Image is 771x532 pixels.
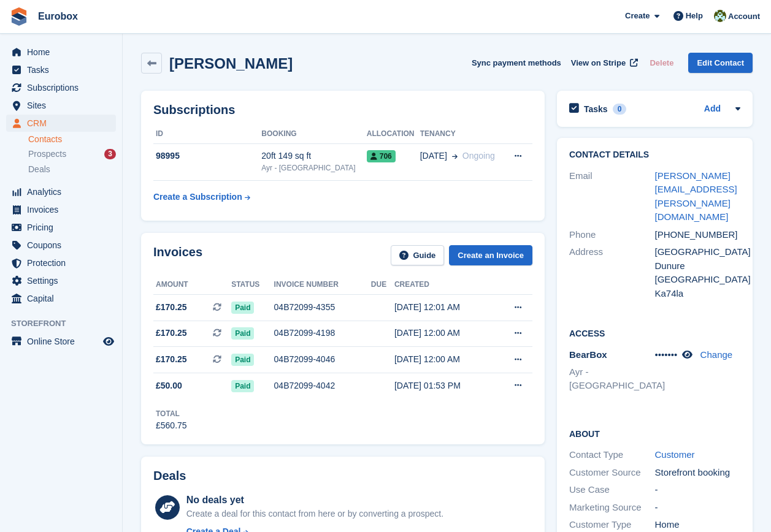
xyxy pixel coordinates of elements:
[584,104,608,115] h2: Tasks
[569,150,740,160] h2: Contact Details
[10,7,28,26] img: stora-icon-8386f47178a22dfd0bd8f6a31ec36ba5ce8667c1dd55bd0f319d3a0aa187defe.svg
[655,501,741,515] div: -
[6,97,116,114] a: menu
[11,317,122,330] span: Storefront
[27,183,101,200] span: Analytics
[655,466,741,480] div: Storefront booking
[367,124,420,144] th: Allocation
[261,162,366,173] div: Ayr - [GEOGRAPHIC_DATA]
[394,275,494,295] th: Created
[153,275,231,295] th: Amount
[274,275,371,295] th: Invoice number
[394,353,494,366] div: [DATE] 12:00 AM
[156,353,187,366] span: £170.25
[566,53,640,73] a: View on Stripe
[27,219,101,236] span: Pricing
[655,483,741,497] div: -
[569,169,655,224] div: Email
[156,379,182,392] span: £50.00
[569,501,655,515] div: Marketing Source
[153,469,186,483] h2: Deals
[104,149,116,159] div: 3
[261,150,366,162] div: 20ft 149 sq ft
[655,170,737,222] a: [PERSON_NAME][EMAIL_ADDRESS][PERSON_NAME][DOMAIN_NAME]
[231,380,254,392] span: Paid
[27,61,101,78] span: Tasks
[33,6,83,26] a: Eurobox
[655,287,741,301] div: Ka74la
[28,148,116,161] a: Prospects 3
[625,10,650,22] span: Create
[27,333,101,350] span: Online Store
[686,10,703,22] span: Help
[420,124,504,144] th: Tenancy
[6,219,116,236] a: menu
[6,183,116,200] a: menu
[6,61,116,78] a: menu
[472,53,561,73] button: Sync payment methods
[6,44,116,61] a: menu
[27,97,101,114] span: Sites
[156,327,187,340] span: £170.25
[613,104,627,115] div: 0
[714,10,726,22] img: Lorna Russell
[153,103,532,117] h2: Subscriptions
[704,102,721,116] a: Add
[700,349,733,360] a: Change
[274,379,371,392] div: 04B72099-4042
[153,186,250,208] a: Create a Subscription
[27,79,101,96] span: Subscriptions
[569,483,655,497] div: Use Case
[571,57,626,69] span: View on Stripe
[231,275,274,295] th: Status
[569,518,655,532] div: Customer Type
[169,55,293,72] h2: [PERSON_NAME]
[27,254,101,272] span: Protection
[688,53,753,73] a: Edit Contact
[655,259,741,273] div: Dunure
[27,201,101,218] span: Invoices
[101,334,116,349] a: Preview store
[371,275,394,295] th: Due
[153,150,261,162] div: 98995
[569,327,740,339] h2: Access
[6,272,116,289] a: menu
[655,228,741,242] div: [PHONE_NUMBER]
[274,301,371,314] div: 04B72099-4355
[274,327,371,340] div: 04B72099-4198
[655,245,741,259] div: [GEOGRAPHIC_DATA]
[27,290,101,307] span: Capital
[6,201,116,218] a: menu
[655,349,678,360] span: •••••••
[28,163,116,176] a: Deals
[6,115,116,132] a: menu
[655,449,695,460] a: Customer
[462,151,495,161] span: Ongoing
[394,379,494,392] div: [DATE] 01:53 PM
[186,507,443,520] div: Create a deal for this contact from here or by converting a prospect.
[231,354,254,366] span: Paid
[449,245,532,265] a: Create an Invoice
[153,124,261,144] th: ID
[394,327,494,340] div: [DATE] 12:00 AM
[420,150,447,162] span: [DATE]
[27,237,101,254] span: Coupons
[394,301,494,314] div: [DATE] 12:01 AM
[569,349,607,360] span: BearBox
[186,493,443,507] div: No deals yet
[569,228,655,242] div: Phone
[27,44,101,61] span: Home
[231,302,254,314] span: Paid
[153,191,242,203] div: Create a Subscription
[156,419,187,432] div: £560.75
[27,272,101,289] span: Settings
[28,148,66,160] span: Prospects
[569,448,655,462] div: Contact Type
[27,115,101,132] span: CRM
[153,245,202,265] h2: Invoices
[367,150,396,162] span: 706
[231,327,254,340] span: Paid
[156,301,187,314] span: £170.25
[6,290,116,307] a: menu
[569,365,655,393] li: Ayr - [GEOGRAPHIC_DATA]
